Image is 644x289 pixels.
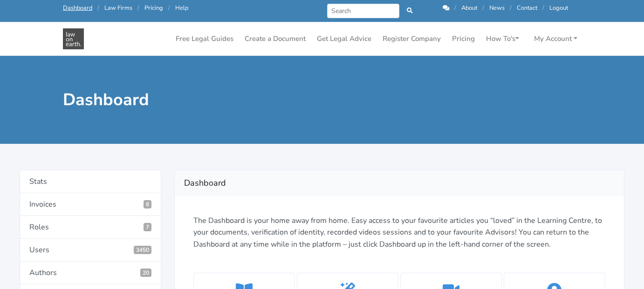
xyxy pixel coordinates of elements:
[193,215,606,251] p: The Dashboard is your home away from home. Easy access to your favourite articles you “loved” in ...
[461,4,477,12] a: About
[137,4,139,12] span: /
[20,216,161,239] a: Roles7
[448,30,479,48] a: Pricing
[241,30,309,48] a: Create a Document
[542,4,544,12] span: /
[482,30,523,48] a: How To's
[63,28,84,49] img: Law On Earth
[144,223,151,231] span: 7
[20,170,161,193] a: Stats
[530,30,581,48] a: My Account
[184,176,615,191] h2: Dashboard
[168,4,170,12] span: /
[489,4,505,12] a: News
[63,89,315,110] h1: Dashboard
[20,239,161,262] a: Users3450
[517,4,537,12] a: Contact
[172,30,237,48] a: Free Legal Guides
[104,4,132,12] a: Law Firms
[20,262,161,284] a: Authors20
[175,4,188,12] a: Help
[454,4,456,12] span: /
[327,4,399,18] input: Search
[482,4,484,12] span: /
[510,4,512,12] span: /
[313,30,375,48] a: Get Legal Advice
[63,4,92,12] a: Dashboard
[20,193,161,216] a: Invoices8
[144,4,163,12] a: Pricing
[140,269,151,277] span: 20
[549,4,568,12] a: Logout
[144,200,151,208] span: 8
[134,246,151,254] span: 3450
[379,30,445,48] a: Register Company
[97,4,99,12] span: /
